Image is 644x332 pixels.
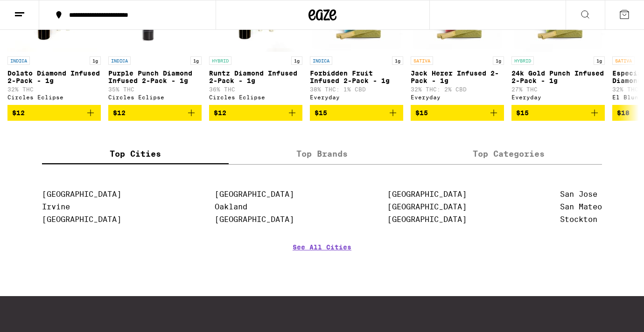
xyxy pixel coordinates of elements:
[387,202,467,211] a: [GEOGRAPHIC_DATA]
[7,94,101,100] div: Circles Eclipse
[42,202,70,211] a: Irvine
[617,109,630,117] span: $18
[411,69,504,84] p: Jack Herer Infused 2-Pack - 1g
[229,144,415,164] label: Top Brands
[612,56,635,65] p: SATIVA
[511,94,605,100] div: Everyday
[209,94,302,100] div: Circles Eclipse
[7,56,30,65] p: INDICA
[108,56,131,65] p: INDICA
[209,105,302,121] button: Add to bag
[392,56,403,65] p: 1g
[511,105,605,121] button: Add to bag
[310,69,403,84] p: Forbidden Fruit Infused 2-Pack - 1g
[415,144,602,164] label: Top Categories
[310,94,403,100] div: Everyday
[511,69,605,84] p: 24k Gold Punch Infused 2-Pack - 1g
[209,56,231,65] p: HYBRID
[108,105,202,121] button: Add to bag
[42,215,121,224] a: [GEOGRAPHIC_DATA]
[291,56,302,65] p: 1g
[42,144,229,164] label: Top Cities
[315,109,327,117] span: $15
[411,86,504,92] p: 32% THC: 2% CBD
[594,56,605,65] p: 1g
[411,105,504,121] button: Add to bag
[411,94,504,100] div: Everyday
[90,56,101,65] p: 1g
[387,190,467,199] a: [GEOGRAPHIC_DATA]
[560,202,602,211] a: San Mateo
[560,190,597,199] a: San Jose
[293,243,351,278] a: See All Cities
[415,109,428,117] span: $15
[214,109,226,117] span: $12
[493,56,504,65] p: 1g
[511,56,534,65] p: HYBRID
[215,190,294,199] a: [GEOGRAPHIC_DATA]
[560,215,597,224] a: Stockton
[411,56,433,65] p: SATIVA
[7,86,101,92] p: 32% THC
[108,69,202,84] p: Purple Punch Diamond Infused 2-Pack - 1g
[7,69,101,84] p: Dolato Diamond Infused 2-Pack - 1g
[42,144,602,165] div: tabs
[12,109,25,117] span: $12
[511,86,605,92] p: 27% THC
[108,94,202,100] div: Circles Eclipse
[113,109,126,117] span: $12
[209,69,302,84] p: Runtz Diamond Infused 2-Pack - 1g
[209,86,302,92] p: 36% THC
[215,215,294,224] a: [GEOGRAPHIC_DATA]
[6,7,67,14] span: Hi. Need any help?
[108,86,202,92] p: 35% THC
[190,56,202,65] p: 1g
[42,190,121,199] a: [GEOGRAPHIC_DATA]
[7,105,101,121] button: Add to bag
[516,109,529,117] span: $15
[310,56,332,65] p: INDICA
[310,105,403,121] button: Add to bag
[215,202,247,211] a: Oakland
[387,215,467,224] a: [GEOGRAPHIC_DATA]
[310,86,403,92] p: 38% THC: 1% CBD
